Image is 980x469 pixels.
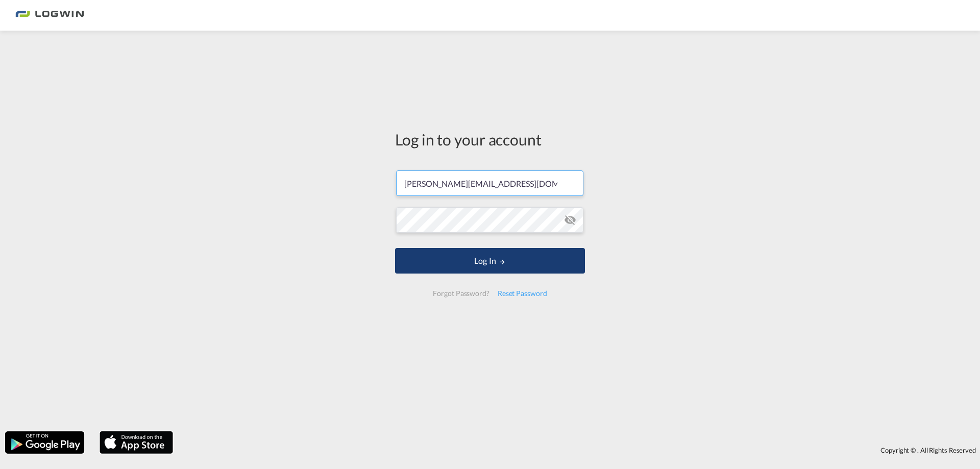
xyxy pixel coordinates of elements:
button: LOGIN [395,248,585,274]
img: google.png [4,430,85,455]
img: apple.png [99,430,174,455]
img: bc73a0e0d8c111efacd525e4c8ad7d32.png [15,4,84,27]
input: Enter email/phone number [396,170,583,196]
md-icon: icon-eye-off [564,214,576,226]
div: Reset Password [494,284,551,303]
div: Forgot Password? [429,284,493,303]
div: Log in to your account [395,129,585,150]
div: Copyright © . All Rights Reserved [178,441,980,459]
